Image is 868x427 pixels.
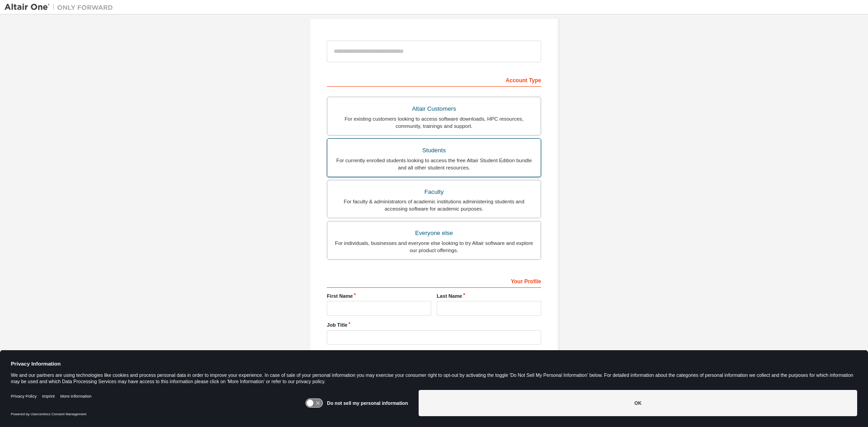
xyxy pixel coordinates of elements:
[333,144,535,157] div: Students
[333,157,535,171] div: For currently enrolled students looking to access the free Altair Student Edition bundle and all ...
[333,227,535,239] div: Everyone else
[327,273,541,288] div: Your Profile
[333,198,535,212] div: For faculty & administrators of academic institutions administering students and accessing softwa...
[333,103,535,115] div: Altair Customers
[327,321,541,328] label: Job Title
[437,292,541,300] label: Last Name
[333,186,535,198] div: Faculty
[5,3,118,12] img: Altair One
[333,239,535,254] div: For individuals, businesses and everyone else looking to try Altair software and explore our prod...
[327,72,541,87] div: Account Type
[327,292,431,300] label: First Name
[333,115,535,130] div: For existing customers looking to access software downloads, HPC resources, community, trainings ...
